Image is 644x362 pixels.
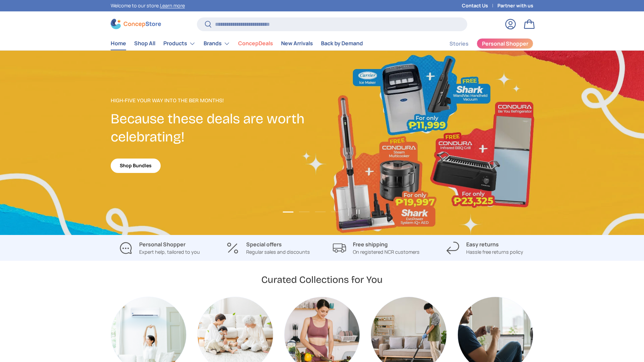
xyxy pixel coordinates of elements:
[321,37,363,50] a: Back by Demand
[111,37,363,50] nav: Primary
[477,38,533,49] a: Personal Shopper
[466,241,499,248] strong: Easy returns
[466,248,523,256] p: Hassle free returns policy
[436,240,533,256] a: Easy returns Hassle free returns policy
[139,248,200,256] p: Expert help, tailored to you
[159,37,200,50] summary: Products
[433,37,533,50] nav: Secondary
[204,37,230,50] a: Brands
[111,37,126,50] a: Home
[111,97,322,105] p: High-Five Your Way Into the Ber Months!
[111,2,185,9] p: Welcome to our store.
[134,37,155,50] a: Shop All
[327,240,425,256] a: Free shipping On registered NCR customers
[246,241,282,248] strong: Special offers
[353,241,388,248] strong: Free shipping
[160,2,185,9] a: Learn more
[111,110,322,146] h2: Because these deals are worth celebrating!
[111,159,161,173] a: Shop Bundles
[353,248,420,256] p: On registered NCR customers
[139,241,185,248] strong: Personal Shopper
[238,37,273,50] a: ConcepDeals
[462,2,497,9] a: Contact Us
[111,240,208,256] a: Personal Shopper Expert help, tailored to you
[497,2,533,9] a: Partner with us
[219,240,317,256] a: Special offers Regular sales and discounts
[246,248,310,256] p: Regular sales and discounts
[163,37,196,50] a: Products
[281,37,313,50] a: New Arrivals
[261,274,383,286] h2: Curated Collections for You
[449,37,469,50] a: Stories
[482,41,528,46] span: Personal Shopper
[200,37,234,50] summary: Brands
[111,19,161,29] img: ConcepStore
